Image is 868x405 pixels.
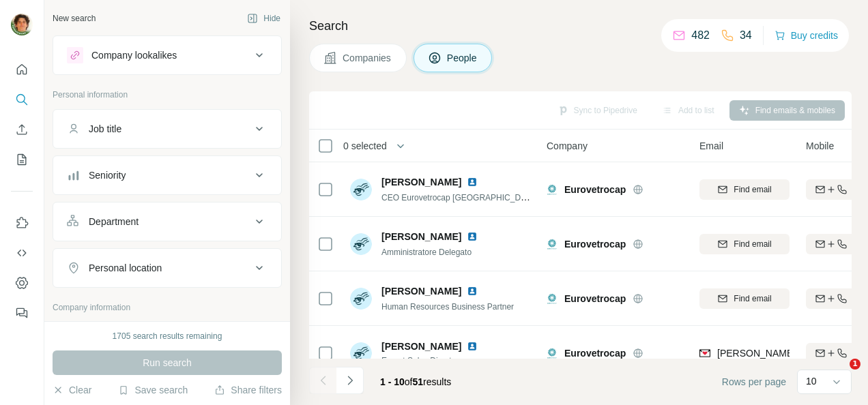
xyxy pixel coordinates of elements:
img: Avatar [350,342,372,364]
img: Logo of Eurovetrocap [547,184,558,195]
span: 0 selected [343,139,387,153]
p: Company information [53,301,282,314]
button: Buy credits [775,26,838,45]
span: Amministratore Delegato [381,247,472,257]
button: Department [53,205,281,238]
button: Feedback [11,301,33,325]
div: Job title [89,122,121,136]
img: Avatar [350,288,372,310]
button: Job title [53,112,281,145]
button: Search [11,87,33,112]
img: Logo of Eurovetrocap [547,348,558,359]
button: Navigate to next page [336,367,364,394]
button: Seniority [53,159,281,192]
span: of [405,376,413,387]
span: CEO Eurovetrocap [GEOGRAPHIC_DATA] [381,192,538,202]
button: Use Surfe on LinkedIn [11,211,33,235]
span: [PERSON_NAME] [381,230,461,243]
button: Dashboard [11,271,33,295]
span: Company [547,139,588,153]
button: Personal location [53,252,281,284]
img: LinkedIn logo [467,286,478,297]
img: Avatar [350,179,372,200]
span: 51 [413,376,424,387]
button: Quick start [11,57,33,82]
span: 1 - 10 [380,376,405,387]
span: [PERSON_NAME] [381,340,461,353]
p: Personal information [53,89,282,101]
span: Eurovetrocap [564,346,626,360]
span: Companies [343,51,392,65]
span: Find email [734,183,771,196]
img: Logo of Eurovetrocap [547,293,558,304]
button: Save search [118,383,188,397]
span: Eurovetrocap [564,237,626,251]
button: Use Surfe API [11,241,33,265]
span: [PERSON_NAME] [381,175,461,189]
button: Company lookalikes [53,39,281,72]
img: LinkedIn logo [467,177,478,187]
button: Share filters [214,383,282,397]
img: Logo of Eurovetrocap [547,239,558,250]
button: Clear [53,383,91,397]
img: Avatar [350,233,372,255]
p: 482 [691,27,710,44]
div: New search [53,12,96,25]
img: provider findymail logo [699,346,710,360]
span: Human Resources Business Partner [381,302,514,312]
span: [PERSON_NAME] [381,284,461,298]
span: results [380,376,451,387]
div: Company lookalikes [91,48,177,62]
span: Eurovetrocap [564,292,626,305]
button: Find email [699,179,790,200]
button: Enrich CSV [11,117,33,142]
div: Seniority [89,168,126,182]
img: LinkedIn logo [467,341,478,352]
span: People [447,51,478,65]
div: Department [89,215,139,228]
p: 34 [740,27,752,44]
span: Export Sales Director [381,355,483,367]
button: Find email [699,288,790,309]
button: My lists [11,147,33,172]
span: Email [699,139,723,153]
span: 1 [850,359,860,370]
button: Hide [237,8,290,29]
iframe: Intercom live chat [822,359,854,391]
span: Rows per page [722,375,786,389]
div: Personal location [89,261,162,275]
img: Avatar [11,14,33,35]
button: Find email [699,234,790,254]
span: Mobile [806,139,834,153]
span: Eurovetrocap [564,183,626,196]
div: 1705 search results remaining [113,330,222,342]
h4: Search [309,16,852,35]
span: Find email [734,292,771,305]
img: LinkedIn logo [467,231,478,242]
p: 10 [806,374,817,388]
span: Find email [734,238,771,250]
